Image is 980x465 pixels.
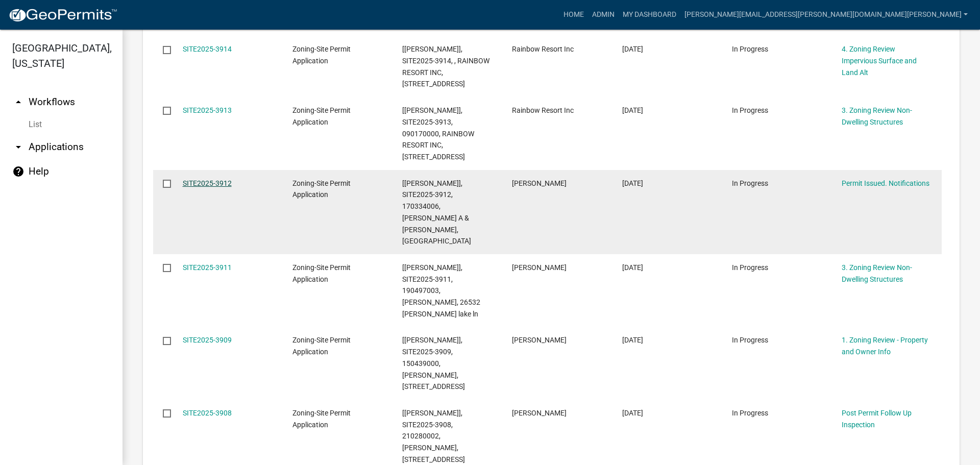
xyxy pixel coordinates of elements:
span: In Progress [732,45,768,53]
a: Post Permit Follow Up Inspection [842,409,912,429]
span: In Progress [732,336,768,344]
span: Dean DuChene [512,263,567,272]
span: [Tyler Lindsay], SITE2025-3909, 150439000, ELIZABETH NORBY, 40891 W ISLAND DR [402,336,465,390]
i: help [12,165,24,178]
span: Karen Borgeson [512,336,567,344]
a: 1. Zoning Review - Property and Owner Info [842,336,928,356]
span: 10/05/2025 [622,336,643,344]
span: 10/06/2025 [622,263,643,272]
a: 3. Zoning Review Non-Dwelling Structures [842,106,912,126]
a: SITE2025-3912 [183,179,232,187]
span: [Nicole Bradbury], SITE2025-3908, 210280002, BRIAN HEDEN, 23345 CO HWY 47 [402,409,465,463]
span: 10/07/2025 [622,45,643,53]
span: Zoning-Site Permit Application [292,106,351,126]
span: [Wayne Leitheiser], SITE2025-3912, 170334006, GREGORY A & BARBARA J ROSTEN, 11330 CORMORANT HEIGHTS [402,179,471,246]
span: In Progress [732,106,768,114]
a: My Dashboard [619,5,680,25]
span: 10/03/2025 [622,409,643,417]
a: Admin [588,5,619,25]
a: SITE2025-3911 [183,263,232,272]
a: SITE2025-3909 [183,336,232,344]
a: 3. Zoning Review Non-Dwelling Structures [842,263,912,283]
span: Gregory A. Rosten [512,179,567,187]
span: In Progress [732,179,768,187]
span: [Wayne Leitheiser], SITE2025-3911, 190497003, KATIE RAMSEY, 26532 johnson lake ln [402,263,480,318]
span: In Progress [732,263,768,272]
span: Rainbow Resort Inc [512,106,574,114]
span: Dave Foltz [512,409,567,417]
i: arrow_drop_up [12,96,24,108]
span: Zoning-Site Permit Application [292,179,351,199]
a: Permit Issued. Notifications [842,179,929,187]
a: Home [559,5,588,25]
span: Zoning-Site Permit Application [292,263,351,283]
span: In Progress [732,409,768,417]
a: [PERSON_NAME][EMAIL_ADDRESS][PERSON_NAME][DOMAIN_NAME][PERSON_NAME] [680,5,972,25]
span: Zoning-Site Permit Application [292,336,351,356]
span: Zoning-Site Permit Application [292,409,351,429]
span: [Wayne Leitheiser], SITE2025-3914, , RAINBOW RESORT INC, 36571 CO HWY 35 [402,45,489,88]
a: 4. Zoning Review Impervious Surface and Land Alt [842,45,917,77]
i: arrow_drop_down [12,141,24,153]
span: Zoning-Site Permit Application [292,45,351,65]
span: Rainbow Resort Inc [512,45,574,53]
span: 10/07/2025 [622,106,643,114]
a: SITE2025-3913 [183,106,232,114]
a: SITE2025-3908 [183,409,232,417]
span: [Wayne Leitheiser], SITE2025-3913, 090170000, RAINBOW RESORT INC, 36571 Co Hwy 35 [402,106,474,161]
a: SITE2025-3914 [183,45,232,53]
span: 10/07/2025 [622,179,643,187]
